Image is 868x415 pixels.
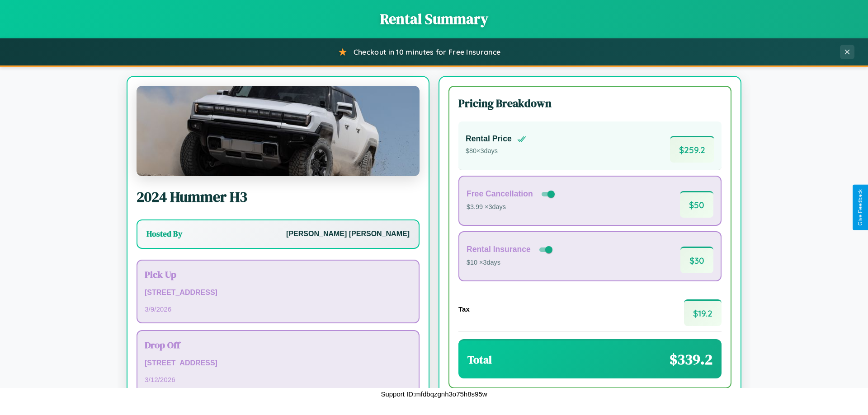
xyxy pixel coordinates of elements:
p: [PERSON_NAME] [PERSON_NAME] [286,228,410,241]
h3: Hosted By [146,228,182,239]
p: [STREET_ADDRESS] [145,286,411,299]
h3: Pricing Breakdown [458,96,722,111]
p: 3 / 12 / 2026 [145,373,411,386]
span: $ 19.2 [684,299,722,326]
div: Give Feedback [857,189,863,226]
h3: Pick Up [145,268,411,281]
h2: 2024 Hummer H3 [137,187,420,207]
p: 3 / 9 / 2026 [145,303,411,315]
span: $ 50 [680,191,713,218]
h4: Rental Price [466,134,512,144]
h4: Rental Insurance [467,245,531,254]
p: $3.99 × 3 days [467,201,557,213]
img: Hummer H3 [137,86,420,176]
h3: Total [467,352,492,367]
span: $ 339.2 [670,350,712,369]
h1: Rental Summary [9,9,859,29]
p: Support ID: mfdbqzgnh3o75h8s95w [381,388,487,400]
span: $ 30 [680,247,713,273]
p: $10 × 3 days [467,257,554,269]
span: $ 259.2 [670,136,714,163]
h3: Drop Off [145,338,411,351]
p: $ 80 × 3 days [466,145,526,157]
p: [STREET_ADDRESS] [145,357,411,370]
h4: Tax [458,305,470,313]
span: Checkout in 10 minutes for Free Insurance [354,47,500,56]
h4: Free Cancellation [467,189,533,199]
